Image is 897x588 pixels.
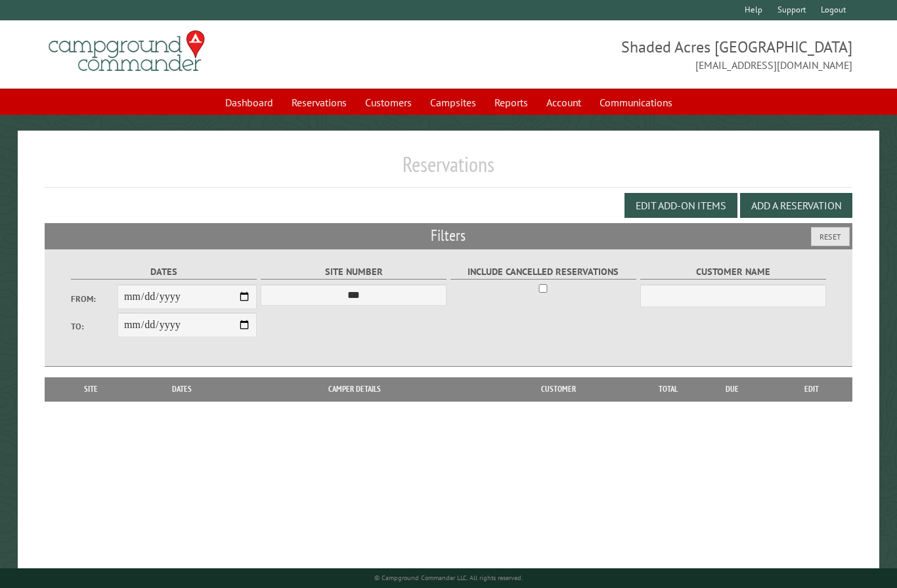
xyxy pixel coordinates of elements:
span: Shaded Acres [GEOGRAPHIC_DATA] [EMAIL_ADDRESS][DOMAIN_NAME] [448,36,852,73]
label: From: [71,293,118,305]
a: Account [538,90,589,115]
th: Customer [475,377,642,401]
th: Total [642,377,695,401]
label: Customer Name [640,264,826,280]
a: Campsites [422,90,484,115]
small: © Campground Commander LLC. All rights reserved. [374,574,523,582]
label: Site Number [261,264,447,280]
th: Camper Details [234,377,475,401]
label: Dates [71,264,257,280]
a: Reports [487,90,536,115]
button: Edit Add-on Items [624,193,737,218]
img: Campground Commander [45,26,209,77]
a: Communications [592,90,680,115]
label: Include Cancelled Reservations [450,264,636,280]
th: Edit [770,377,852,401]
h2: Filters [45,223,852,248]
th: Due [695,377,771,401]
button: Add a Reservation [740,193,852,218]
th: Dates [130,377,234,401]
label: To: [71,320,118,333]
a: Dashboard [217,90,281,115]
th: Site [51,377,130,401]
button: Reset [811,227,850,246]
h1: Reservations [45,152,852,188]
a: Customers [357,90,420,115]
a: Reservations [284,90,355,115]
